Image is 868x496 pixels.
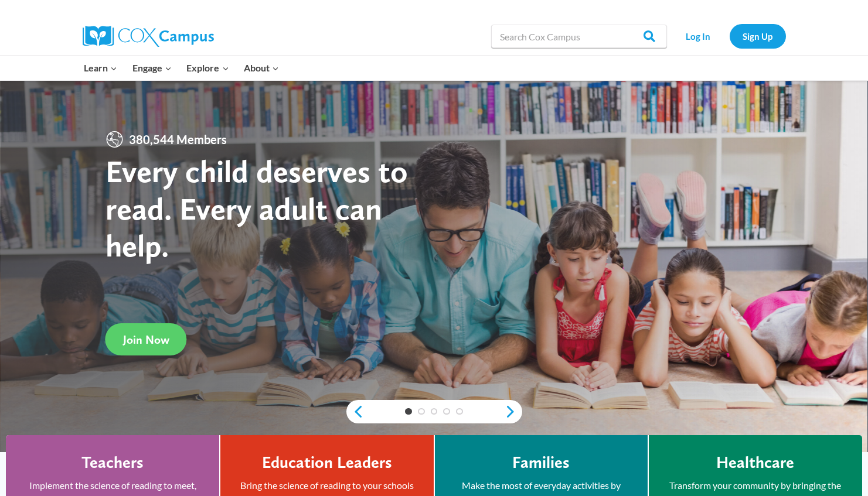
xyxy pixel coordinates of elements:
nav: Primary Navigation [77,56,287,80]
a: Log In [673,24,724,48]
a: 4 [443,408,450,415]
a: 2 [418,408,425,415]
a: 1 [405,408,412,415]
a: Sign Up [730,24,786,48]
span: 380,544 Members [124,130,232,149]
h4: Teachers [81,453,144,473]
a: 3 [431,408,438,415]
a: 5 [456,408,463,415]
img: Cox Campus [83,26,214,47]
h4: Education Leaders [262,453,392,473]
nav: Secondary Navigation [673,24,786,48]
span: Explore [186,60,229,76]
div: content slider buttons [346,400,522,423]
a: Join Now [105,323,187,355]
h4: Healthcare [716,453,794,473]
h4: Families [512,453,570,473]
a: next [505,405,522,419]
span: Join Now [123,333,169,347]
span: Learn [84,60,117,76]
a: previous [346,405,364,419]
input: Search Cox Campus [491,25,667,48]
span: Engage [132,60,172,76]
span: About [244,60,279,76]
strong: Every child deserves to read. Every adult can help. [105,152,408,264]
